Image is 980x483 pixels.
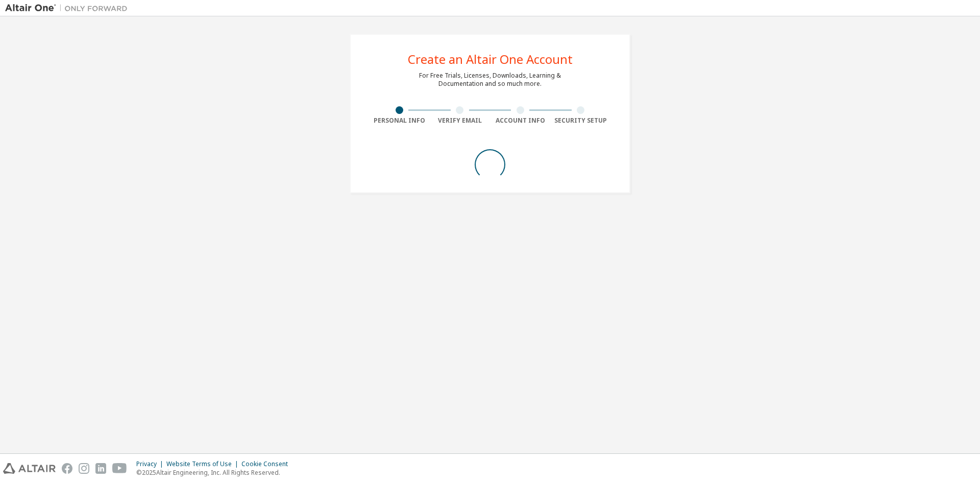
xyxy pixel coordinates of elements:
[79,463,89,474] img: instagram.svg
[369,117,430,125] div: Personal Info
[419,72,561,88] div: For Free Trials, Licenses, Downloads, Learning & Documentation and so much more.
[5,3,133,13] img: Altair One
[95,463,106,474] img: linkedin.svg
[62,463,72,474] img: facebook.svg
[551,117,611,125] div: Security Setup
[166,460,241,468] div: Website Terms of Use
[430,117,491,125] div: Verify Email
[136,460,166,468] div: Privacy
[490,117,551,125] div: Account Info
[408,53,573,65] div: Create an Altair One Account
[112,463,127,474] img: youtube.svg
[3,463,56,474] img: altair_logo.svg
[136,468,294,477] p: © 2025 Altair Engineering, Inc. All Rights Reserved.
[241,460,294,468] div: Cookie Consent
